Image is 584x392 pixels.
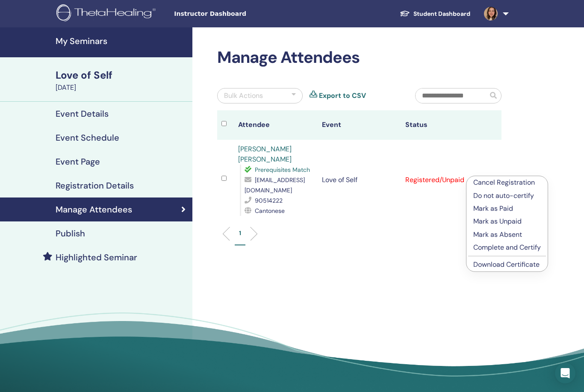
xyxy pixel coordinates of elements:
span: 90514222 [255,197,283,204]
div: Open Intercom Messenger [555,363,575,383]
div: [DATE] [56,83,187,93]
td: Love of Self [318,140,401,220]
p: Mark as Paid [473,203,541,214]
h4: Registration Details [56,180,134,191]
div: Love of Self [56,68,187,83]
a: Export to CSV [319,91,366,101]
h2: Manage Attendees [217,48,501,68]
th: Event [318,110,401,140]
th: Attendee [234,110,317,140]
img: default.jpg [484,7,498,21]
span: [EMAIL_ADDRESS][DOMAIN_NAME] [245,176,305,194]
h4: Event Schedule [56,133,119,143]
img: graduation-cap-white.svg [400,10,410,17]
a: Download Certificate [473,260,540,269]
span: Prerequisites Match [255,166,310,174]
h4: Publish [56,228,85,239]
img: logo.png [56,4,159,24]
span: Instructor Dashboard [174,9,302,18]
h4: Highlighted Seminar [56,252,137,262]
a: [PERSON_NAME] [PERSON_NAME] [238,144,292,164]
div: Bulk Actions [224,91,263,101]
p: Mark as Absent [473,230,541,240]
p: 1 [239,229,241,238]
span: Cantonese [255,207,285,215]
a: Love of Self[DATE] [50,68,192,93]
p: Cancel Registration [473,177,541,188]
h4: My Seminars [56,36,187,46]
h4: Event Details [56,109,109,119]
h4: Manage Attendees [56,204,132,215]
p: Mark as Unpaid [473,216,541,227]
p: Complete and Certify [473,242,541,253]
th: Status [401,110,484,140]
a: Student Dashboard [393,6,477,22]
p: Do not auto-certify [473,191,541,201]
h4: Event Page [56,156,100,167]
